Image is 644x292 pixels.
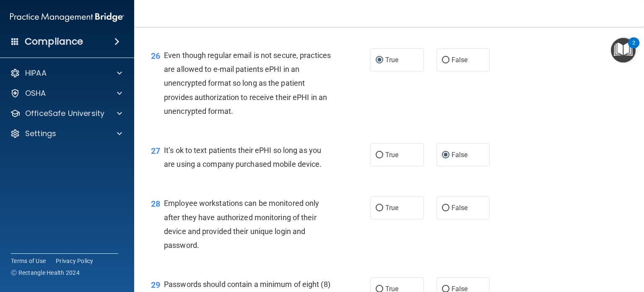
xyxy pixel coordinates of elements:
p: HIPAA [25,68,47,78]
p: Settings [25,129,56,139]
a: OfficeSafe University [10,108,122,118]
a: Terms of Use [11,257,46,265]
span: True [385,151,398,159]
span: True [385,56,398,64]
input: False [442,57,449,63]
input: True [376,57,383,63]
span: It’s ok to text patients their ePHI so long as you are using a company purchased mobile device. [164,146,322,168]
p: OSHA [25,88,46,98]
p: OfficeSafe University [25,108,104,118]
span: Even though regular email is not secure, practices are allowed to e-mail patients ePHI in an unen... [164,51,331,116]
span: 27 [151,146,160,156]
span: 28 [151,199,160,209]
span: Employee workstations can be monitored only after they have authorized monitoring of their device... [164,199,319,250]
span: 29 [151,280,160,290]
input: True [376,205,383,211]
a: OSHA [10,88,122,98]
a: Settings [10,129,122,139]
a: Privacy Policy [56,257,93,265]
img: PMB logo [10,9,124,26]
span: 26 [151,51,160,61]
input: False [442,152,449,158]
h4: Compliance [25,36,83,47]
span: False [452,151,468,159]
span: True [385,204,398,212]
span: False [452,56,468,64]
input: False [442,205,449,211]
a: HIPAA [10,68,122,78]
span: False [452,204,468,212]
div: 2 [632,43,635,54]
input: True [376,152,383,158]
span: Ⓒ Rectangle Health 2024 [11,268,80,277]
button: Open Resource Center, 2 new notifications [611,38,636,63]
